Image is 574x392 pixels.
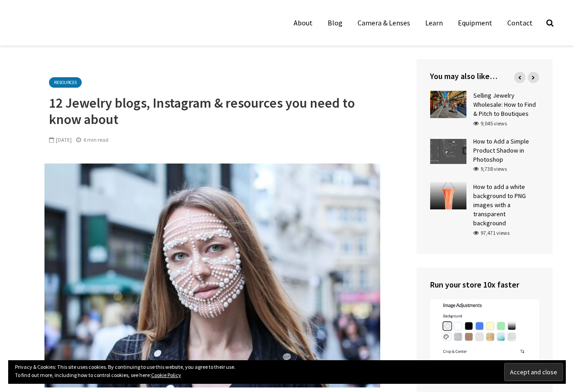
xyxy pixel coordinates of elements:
[451,14,499,32] a: Equipment
[76,136,108,144] div: 6 min read
[473,137,529,164] a: How to Add a Simple Product Shadow in Photoshop
[473,119,507,128] div: 9,045 views
[430,279,539,290] h4: Run your store 10x faster
[44,164,380,387] img: Jewelry Blogs & Sites to Follow
[473,183,526,227] a: How to add a white background to PNG images with a transparent background
[8,360,566,384] div: Privacy & Cookies: This site uses cookies. By continuing to use this website, you agree to their ...
[500,14,540,32] a: Contact
[49,94,376,127] h1: 12 Jewelry blogs, Instagram & resources you need to know about
[473,229,510,237] div: 97,471 views
[351,14,417,32] a: Camera & Lenses
[473,91,536,118] a: Selling Jewelry Wholesale: How to Find & Pitch to Boutiques
[418,14,450,32] a: Learn
[473,165,507,173] div: 9,738 views
[151,372,181,378] a: Cookie Policy
[430,70,539,82] h4: You may also like…
[321,14,349,32] a: Blog
[49,77,82,88] a: Resources
[49,136,72,143] span: [DATE]
[504,363,563,381] input: Accept and close
[287,14,319,32] a: About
